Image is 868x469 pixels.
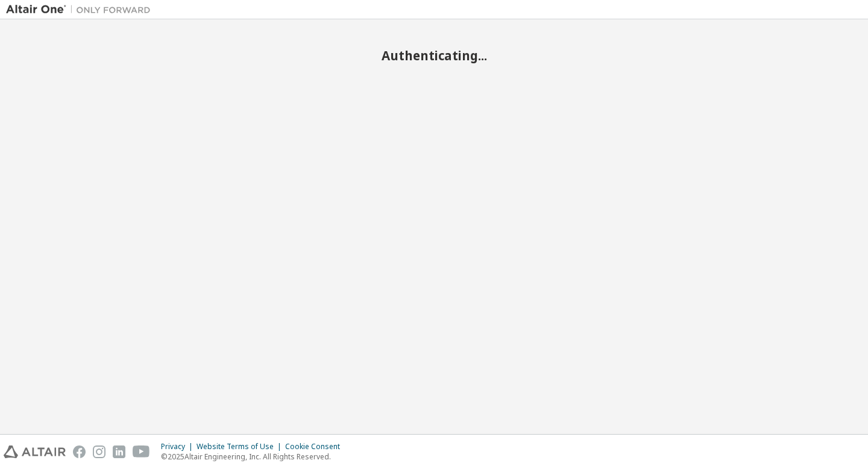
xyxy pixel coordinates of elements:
[161,452,347,462] p: © 2025 Altair Engineering, Inc. All Rights Reserved.
[73,445,86,458] img: facebook.svg
[197,442,285,452] div: Website Terms of Use
[6,4,157,16] img: Altair One
[93,445,105,458] img: instagram.svg
[161,442,197,452] div: Privacy
[113,445,125,458] img: linkedin.svg
[4,445,66,458] img: altair_logo.svg
[133,445,150,458] img: youtube.svg
[6,48,862,63] h2: Authenticating...
[285,442,347,452] div: Cookie Consent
